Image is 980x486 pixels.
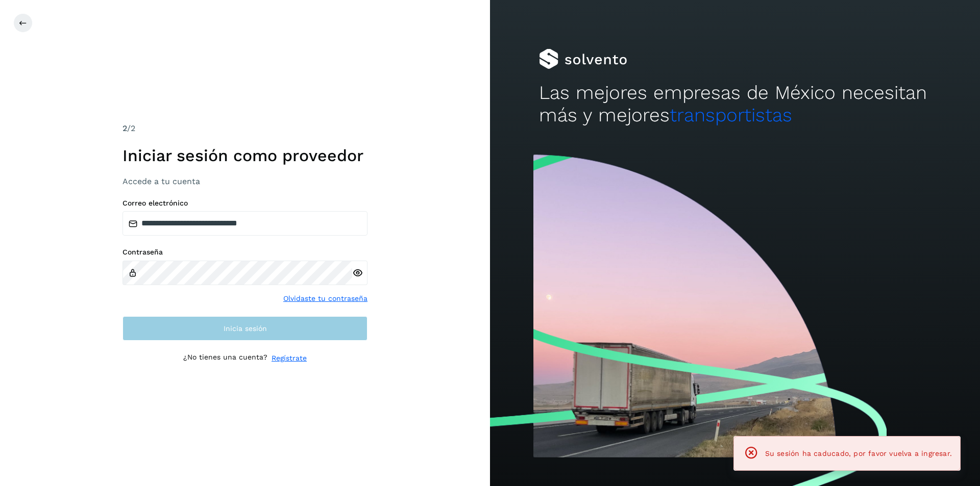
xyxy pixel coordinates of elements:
[272,353,307,364] a: Regístrate
[539,82,931,127] h2: Las mejores empresas de México necesitan más y mejores
[183,353,267,364] p: ¿No tienes una cuenta?
[122,122,367,135] div: /2
[224,325,267,332] span: Inicia sesión
[283,293,367,304] a: Olvidaste tu contraseña
[122,248,367,257] label: Contraseña
[122,316,367,341] button: Inicia sesión
[670,104,792,126] span: transportistas
[122,199,367,208] label: Correo electrónico
[122,176,367,186] h3: Accede a tu cuenta
[122,146,367,165] h1: Iniciar sesión como proveedor
[122,123,127,133] span: 2
[765,449,952,457] span: Su sesión ha caducado, por favor vuelva a ingresar.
